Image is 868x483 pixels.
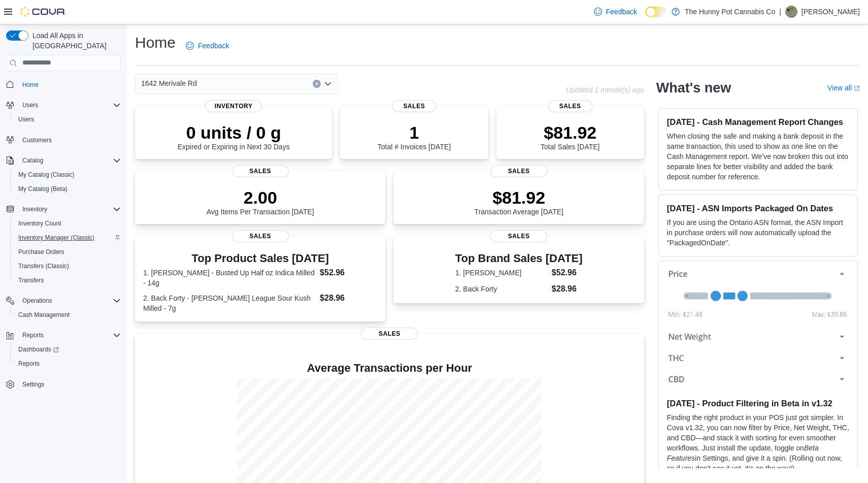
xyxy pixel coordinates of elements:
[14,358,121,370] span: Reports
[14,217,121,230] span: Inventory Count
[10,245,125,259] button: Purchase Orders
[552,267,583,279] dd: $52.96
[18,203,51,215] button: Inventory
[392,100,436,112] span: Sales
[178,122,290,151] div: Expired or Expiring in Next 30 Days
[10,112,125,126] button: Users
[20,7,66,17] img: Cova
[22,297,52,305] span: Operations
[685,6,775,18] p: The Hunny Pot Cannabis Co
[324,80,332,88] button: Open list of options
[779,6,781,18] p: |
[474,187,563,216] div: Transaction Average [DATE]
[14,183,72,195] a: My Catalog (Beta)
[552,283,583,295] dd: $28.96
[14,113,38,125] a: Users
[18,171,75,179] span: My Catalog (Classic)
[2,133,125,147] button: Customers
[18,345,59,353] span: Dashboards
[14,246,121,258] span: Purchase Orders
[10,342,125,357] a: Dashboards
[14,217,65,230] a: Inventory Count
[667,398,849,408] h3: [DATE] - Product Filtering in Beta in v1.32
[313,80,321,88] button: Clear input
[207,187,314,216] div: Avg Items Per Transaction [DATE]
[645,7,666,17] input: Dark Mode
[135,33,176,53] h1: Home
[18,219,61,228] span: Inventory Count
[22,136,52,144] span: Customers
[18,378,121,391] span: Settings
[18,329,121,341] span: Reports
[232,230,289,242] span: Sales
[667,203,849,213] h3: [DATE] - ASN Imports Packaged On Dates
[143,268,316,288] dt: 1. [PERSON_NAME] - Busted Up Half oz Indica Milled - 14g
[22,205,47,213] span: Inventory
[827,84,860,92] a: View allExternal link
[18,78,121,91] span: Home
[18,262,69,270] span: Transfers (Classic)
[667,217,849,248] p: If you are using the Ontario ASN format, the ASN Import in purchase orders will now automatically...
[18,79,43,91] a: Home
[6,73,121,418] nav: Complex example
[22,81,39,89] span: Home
[2,98,125,112] button: Users
[143,293,316,313] dt: 2. Back Forty - [PERSON_NAME] League Sour Kush Milled - 7g
[320,292,377,304] dd: $28.96
[2,294,125,308] button: Operations
[10,259,125,273] button: Transfers (Classic)
[474,187,563,208] p: $81.92
[143,252,377,265] h3: Top Product Sales [DATE]
[566,86,644,94] p: Updated 1 minute(s) ago
[14,246,69,258] a: Purchase Orders
[143,362,636,374] h4: Average Transactions per Hour
[667,444,819,462] em: Beta Features
[10,168,125,182] button: My Catalog (Classic)
[18,360,40,368] span: Reports
[18,99,42,111] button: Users
[10,182,125,196] button: My Catalog (Beta)
[2,328,125,342] button: Reports
[205,100,262,112] span: Inventory
[490,230,547,242] span: Sales
[18,311,70,319] span: Cash Management
[18,276,44,284] span: Transfers
[361,328,418,340] span: Sales
[178,122,290,143] p: 0 units / 0 g
[14,113,121,125] span: Users
[854,85,860,91] svg: External link
[14,274,121,286] span: Transfers
[14,309,74,321] a: Cash Management
[10,357,125,371] button: Reports
[14,183,121,195] span: My Catalog (Beta)
[18,248,64,256] span: Purchase Orders
[667,117,849,127] h3: [DATE] - Cash Management Report Changes
[18,99,121,111] span: Users
[667,131,849,182] p: When closing the safe and making a bank deposit in the same transaction, this used to show as one...
[18,185,68,193] span: My Catalog (Beta)
[490,165,547,177] span: Sales
[378,122,451,143] p: 1
[141,77,197,89] span: 1642 Merivale Rd
[18,203,121,215] span: Inventory
[320,267,377,279] dd: $52.96
[2,377,125,392] button: Settings
[182,36,233,56] a: Feedback
[14,358,44,370] a: Reports
[455,252,583,265] h3: Top Brand Sales [DATE]
[14,260,73,272] a: Transfers (Classic)
[541,122,599,151] div: Total Sales [DATE]
[18,234,94,242] span: Inventory Manager (Classic)
[18,295,56,307] button: Operations
[378,122,451,151] div: Total # Invoices [DATE]
[785,6,797,18] div: Rehan Bhatti
[18,134,121,146] span: Customers
[18,154,47,167] button: Catalog
[2,77,125,92] button: Home
[28,30,121,51] span: Load All Apps in [GEOGRAPHIC_DATA]
[10,308,125,322] button: Cash Management
[455,284,548,294] dt: 2. Back Forty
[232,165,289,177] span: Sales
[18,115,34,123] span: Users
[14,309,121,321] span: Cash Management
